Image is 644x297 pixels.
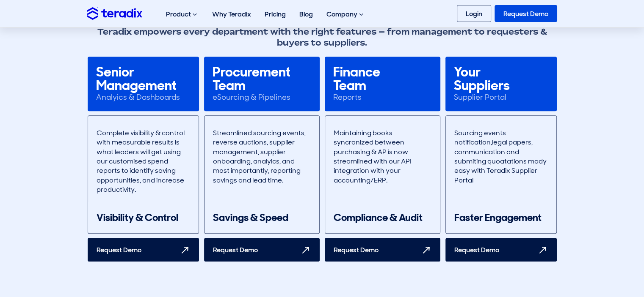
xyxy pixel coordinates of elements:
a: Request Demo [495,5,557,22]
div: Faster Engagement [454,210,548,225]
a: Pricing [258,1,293,27]
h3: Teradix empowers every department with the right features – from management to requesters & buyer... [87,26,557,48]
li: Streamlined sourcing events, reverse auctions, supplier management, supplier onboarding, analyics... [213,124,311,189]
div: Compliance & Audit [334,210,431,225]
div: Savings & Speed [213,210,311,225]
li: Complete visibility & control with measurable results is what leaders will get using our customis... [97,124,190,199]
a: Login [457,5,491,22]
a: Request Demo [204,245,320,254]
a: Blog [293,1,320,27]
div: Visibility & Control [97,210,190,225]
div: Reports [333,92,432,103]
div: Company [320,1,372,28]
div: eSourcing & Pipelines [213,92,311,103]
li: Sourcing events notification,legal papers, communication and submiting quoatations mady easy with... [454,124,548,189]
a: Request Demo [88,245,199,254]
div: Request Demo [88,238,199,262]
a: Why Teradix [205,1,258,27]
div: Analyics & Dashboards [96,92,191,103]
div: Request Demo [204,238,320,262]
iframe: Chatbot [588,241,632,285]
div: Product [159,1,205,28]
div: Supplier Portal [454,92,548,103]
a: Request Demo [325,245,440,254]
div: Senior Management [96,65,191,92]
div: Finance Team [333,65,432,92]
img: Teradix logo [87,7,142,19]
div: Your Suppliers [454,65,548,92]
div: Procurement Team [213,65,311,92]
div: Request Demo [445,238,557,262]
a: Request Demo [445,245,557,254]
div: Request Demo [325,238,440,262]
li: Maintaining books syncronized between purchasing & AP is now streamlined with our API integration... [334,124,431,189]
